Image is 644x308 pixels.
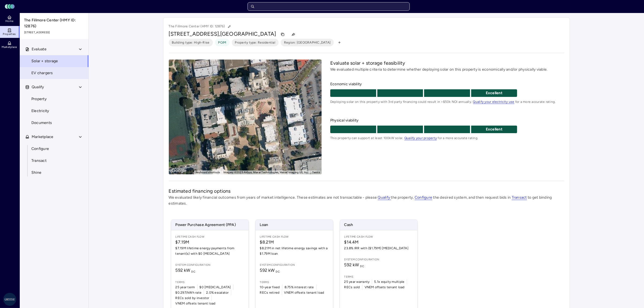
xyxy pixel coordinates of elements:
button: PGIM [215,39,230,46]
button: Property type: Residential [232,39,279,46]
a: Transact [512,195,527,200]
span: Lifetime Cash Flow [260,235,329,239]
span: 592 kW [344,262,364,267]
span: RECs retired [260,290,280,295]
h2: Evaluate solar + storage feasibility [330,60,564,67]
a: Open this area in Google Maps (opens a new window) [170,167,188,174]
span: The Fillmore Center (HMY ID: 12876) [24,17,85,29]
span: $8.21M in net lifetime energy savings with a $1.79M loan [260,245,329,256]
span: Electricity [31,108,49,114]
span: VNEM offsets tenant load [365,284,405,290]
span: Transact [512,195,527,200]
span: Qualify your electricity use [473,100,514,104]
span: $0.297/kWh rate [176,290,202,295]
span: Configure [415,195,432,200]
span: VNEM offsets tenant load [284,290,324,295]
span: Property [31,96,47,102]
span: $7.19M [176,239,244,245]
span: This property can support at least 100kW solar. for a more accurate rating. [330,135,564,141]
span: $14.4M [344,239,413,245]
a: Configure [19,143,89,155]
span: 23.8% IRR with ($1.79M) [MEDICAL_DATA] [344,245,413,251]
span: Power Purchase Agreement (PPA) [171,220,249,230]
a: Qualify your electricity use [473,100,514,104]
span: EV chargers [31,70,53,76]
p: We evaluated likely financial outcomes from years of market intelligence. These estimates are not... [169,195,564,207]
p: Excellent [471,126,517,132]
button: Region: [GEOGRAPHIC_DATA] [281,39,334,46]
p: We evaluated multiple criteria to determine whether deploying solar on this property is economica... [330,67,564,73]
span: Property type: Residential [235,40,276,45]
h2: Estimated financing options [169,188,564,195]
span: Marketplace [32,134,54,140]
span: 592 kW [260,268,280,273]
button: Building type: High-Rise [169,39,213,46]
span: $0 [MEDICAL_DATA] [200,284,231,290]
a: EV chargers [19,67,89,79]
span: 25 year warranty [344,279,370,284]
span: Configure [31,146,49,152]
p: The Fillmore Center (HMY ID: 12876) [169,23,233,30]
span: 10-year fixed [260,284,280,290]
button: Keyboard shortcuts [196,171,220,174]
span: $7.19M lifetime energy payments from tenant(s) with $0 [MEDICAL_DATA] [176,245,244,256]
span: 25 year term [176,284,195,290]
span: Solar + storage [31,58,58,64]
a: Terms (opens in new tab) [312,171,320,174]
span: 2.0% escalator [206,290,229,295]
span: Building type: High-Rise [172,40,210,45]
span: System configuration [260,263,329,267]
span: Cash [340,220,417,230]
a: Qualify [378,195,391,200]
span: Imagery ©2025 Airbus, Maxar Technologies, Vexcel Imaging US, Inc. [223,171,309,174]
img: Greystar AS [3,293,16,306]
a: Property [19,93,89,105]
span: 592 kW [176,268,196,273]
span: Qualify [32,84,44,90]
sub: DC [360,264,364,268]
a: Qualify your property [404,136,437,140]
span: Economic viability [330,81,564,87]
span: Terms [176,280,244,284]
span: RECs sold [344,284,360,290]
span: PGIM [218,40,226,45]
img: Google [170,167,188,174]
span: Region: [GEOGRAPHIC_DATA] [284,40,331,45]
sub: DC [276,270,280,273]
span: RECs sold by investor [176,295,209,301]
p: Excellent [471,90,517,96]
span: Home [5,19,13,23]
span: Loan [256,220,333,230]
span: Marketplace [2,45,17,49]
span: Lifetime Cash Flow [344,235,413,239]
span: Evaluate [32,46,47,52]
span: Terms [344,275,413,279]
span: Shine [31,170,41,176]
span: Transact [31,158,47,164]
a: Transact [19,155,89,167]
span: 8.75% interest rate [285,284,314,290]
span: Documents [31,120,52,126]
a: Documents [19,117,89,129]
span: Lifetime Cash Flow [176,235,244,239]
span: [STREET_ADDRESS], [169,31,220,37]
span: Terms [260,280,329,284]
a: Shine [19,167,89,179]
span: [GEOGRAPHIC_DATA] [220,31,276,37]
button: Qualify [20,81,89,93]
button: Marketplace [20,131,89,143]
span: [STREET_ADDRESS] [24,30,85,35]
span: Physical viability [330,117,564,123]
span: VNEM offsets tenant load [176,301,216,306]
a: Electricity [19,105,89,117]
a: Configure [415,195,432,200]
span: System configuration [176,263,244,267]
a: Solar + storage [19,55,89,67]
span: $8.21M [260,239,329,245]
span: 5.1x equity multiple [374,279,405,284]
span: Qualify [378,195,391,200]
span: System configuration [344,257,413,262]
span: Deploying solar on this property with 3rd party financing could result in >$50k NOI annually. for... [330,99,564,104]
sub: DC [191,270,196,273]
